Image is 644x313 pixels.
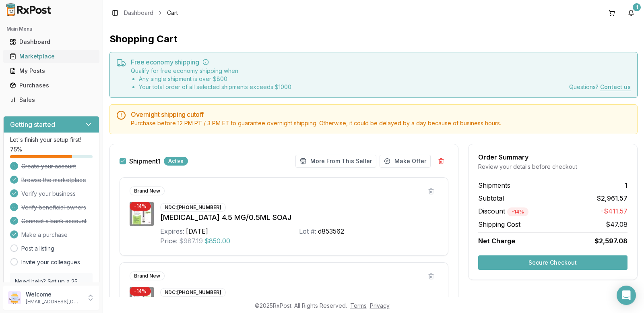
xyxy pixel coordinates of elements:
[370,302,390,309] a: Privacy
[625,6,638,19] button: 1
[131,119,631,127] div: Purchase before 12 PM PT / 3 PM ET to guarantee overnight shipping. Otherwise, it could be delaye...
[3,50,99,63] button: Marketplace
[318,226,344,236] div: d853562
[139,83,291,91] li: Your total order of all selected shipments exceeds $ 1000
[10,136,93,144] p: Let's finish your setup first!
[350,302,367,309] a: Terms
[130,187,165,195] div: Brand New
[204,236,230,246] span: $850.00
[6,49,96,64] a: Marketplace
[130,272,165,280] div: Brand New
[139,75,291,83] li: Any single shipment is over $ 800
[597,193,627,203] span: $2,961.57
[109,33,638,46] h1: Shopping Cart
[3,79,99,92] button: Purchases
[21,162,76,170] span: Create your account
[3,3,55,16] img: RxPost Logo
[131,111,631,118] h5: Overnight shipping cutoff
[160,226,184,236] div: Expires:
[160,212,438,223] div: [MEDICAL_DATA] 4.5 MG/0.5ML SOAJ
[130,202,151,211] div: - 14 %
[6,26,96,32] h2: Main Menu
[131,67,291,91] div: Qualify for free economy shipping when
[6,93,96,107] a: Sales
[295,155,376,168] button: More From This Seller
[3,93,99,106] button: Sales
[507,207,528,216] div: - 14 %
[10,145,22,153] span: 75 %
[478,207,528,215] span: Discount
[8,291,21,304] img: User avatar
[179,236,203,246] span: $987.19
[594,236,627,246] span: $2,597.08
[601,206,627,216] span: -$411.57
[130,287,151,296] div: - 14 %
[3,64,99,77] button: My Posts
[130,202,154,226] img: Trulicity 4.5 MG/0.5ML SOAJ
[625,180,627,190] span: 1
[478,193,504,203] span: Subtotal
[15,278,88,302] p: Need help? Set up a 25 minute call with our team to set up.
[124,9,178,17] nav: breadcrumb
[131,59,631,65] h5: Free economy shipping
[6,35,96,49] a: Dashboard
[164,157,188,166] div: Active
[26,290,82,298] p: Welcome
[124,9,153,17] a: Dashboard
[478,220,520,229] span: Shipping Cost
[10,81,93,89] div: Purchases
[10,120,55,129] h3: Getting started
[21,258,80,266] a: Invite your colleagues
[10,96,93,104] div: Sales
[478,237,515,245] span: Net Charge
[478,180,510,190] span: Shipments
[6,64,96,78] a: My Posts
[167,9,178,17] span: Cart
[478,255,627,270] button: Secure Checkout
[160,236,178,246] div: Price:
[478,163,627,171] div: Review your details before checkout
[21,245,54,253] a: Post a listing
[129,158,161,164] span: Shipment 1
[478,154,627,160] div: Order Summary
[10,67,93,75] div: My Posts
[10,52,93,60] div: Marketplace
[617,286,636,305] div: Open Intercom Messenger
[633,3,641,11] div: 1
[21,217,87,225] span: Connect a bank account
[606,220,627,229] span: $47.08
[380,155,431,168] button: Make Offer
[160,288,226,297] div: NDC: [PHONE_NUMBER]
[299,226,316,236] div: Lot #:
[569,83,631,91] div: Questions?
[10,38,93,46] div: Dashboard
[6,78,96,93] a: Purchases
[3,35,99,48] button: Dashboard
[186,226,208,236] div: [DATE]
[21,231,68,239] span: Make a purchase
[21,190,76,198] span: Verify your business
[26,298,82,305] p: [EMAIL_ADDRESS][DOMAIN_NAME]
[160,203,226,212] div: NDC: [PHONE_NUMBER]
[21,203,86,211] span: Verify beneficial owners
[21,176,86,184] span: Browse the marketplace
